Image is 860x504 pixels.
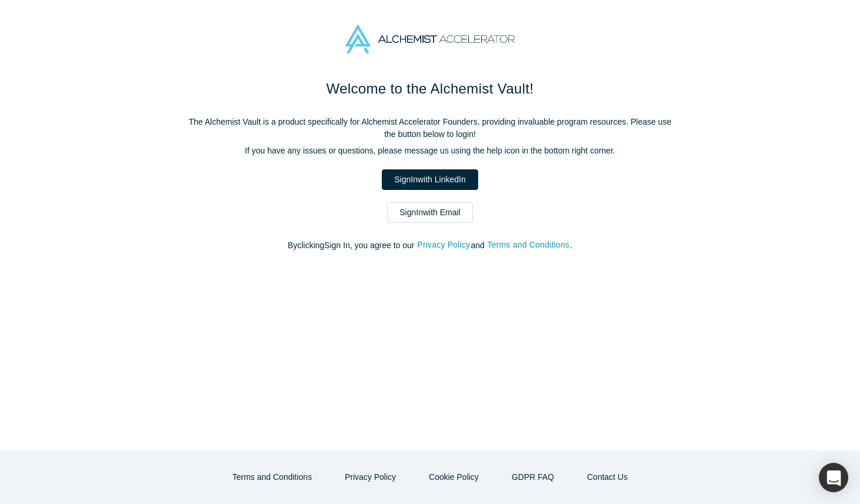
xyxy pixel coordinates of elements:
button: Contact Us [575,467,640,488]
button: Cookie Policy [416,467,491,488]
img: Alchemist Accelerator Logo [345,25,515,54]
h1: Welcome to the Alchemist Vault! [183,78,677,99]
button: Terms and Conditions [220,467,324,488]
p: By clicking Sign In , you agree to our and . [183,239,677,252]
button: Privacy Policy [332,467,408,488]
a: SignInwith Email [387,202,473,223]
a: SignInwith LinkedIn [382,169,478,190]
p: If you have any issues or questions, please message us using the help icon in the bottom right co... [183,145,677,157]
a: GDPR FAQ [499,467,566,488]
button: Privacy Policy [416,238,471,252]
button: Terms and Conditions [487,238,570,252]
p: The Alchemist Vault is a product specifically for Alchemist Accelerator Founders, providing inval... [183,116,677,141]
